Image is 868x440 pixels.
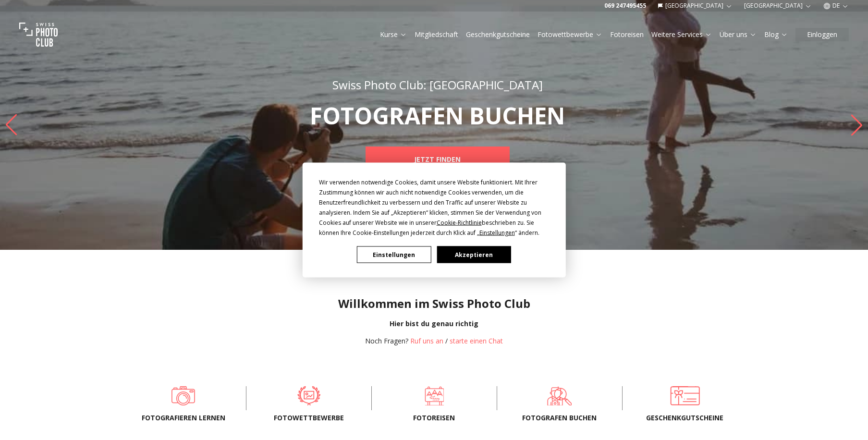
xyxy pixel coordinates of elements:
[302,163,565,278] div: Cookie Consent Prompt
[319,177,550,238] div: Wir verwenden notwendige Cookies, damit unsere Website funktioniert. Mit Ihrer Zustimmung können ...
[479,229,515,237] span: Einstellungen
[437,219,482,227] span: Cookie-Richtlinie
[437,246,511,263] button: Akzeptieren
[357,246,431,263] button: Einstellungen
